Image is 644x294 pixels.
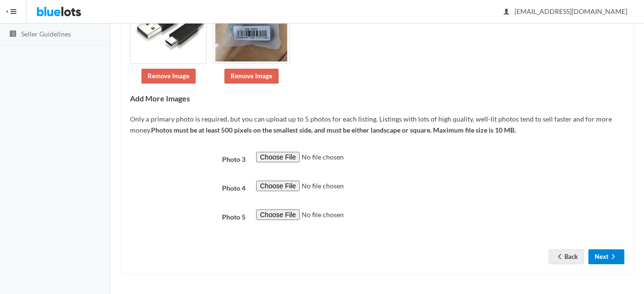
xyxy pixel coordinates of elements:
[549,249,584,264] a: arrow backBack
[125,181,251,194] label: Photo 4
[588,249,624,264] button: Nextarrow forward
[125,209,251,223] label: Photo 5
[555,253,564,262] ion-icon: arrow back
[504,7,627,15] span: [EMAIL_ADDRESS][DOMAIN_NAME]
[224,69,279,84] a: Remove Image
[502,8,511,17] ion-icon: person
[609,253,618,262] ion-icon: arrow forward
[8,30,18,39] ion-icon: list box
[130,94,624,103] h4: Add More Images
[141,69,196,84] a: Remove Image
[130,114,624,135] p: Only a primary photo is required, but you can upload up to 5 photos for each listing. Listings wi...
[21,30,71,38] span: Seller Guidelines
[125,152,251,165] label: Photo 3
[151,126,516,134] b: Photos must be at least 500 pixels on the smallest side, and must be either landscape or square. ...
